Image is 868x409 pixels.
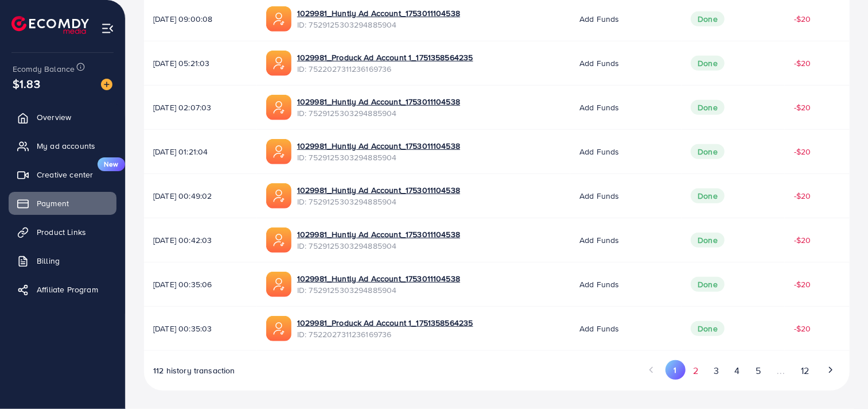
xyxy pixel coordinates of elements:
[691,233,725,248] span: Done
[153,57,248,69] span: [DATE] 05:21:03
[579,323,619,334] span: Add funds
[153,190,248,202] span: [DATE] 00:49:02
[153,146,248,157] span: [DATE] 01:21:04
[297,7,460,19] a: 1029981_Huntly Ad Account_1753011104538
[691,321,725,336] span: Done
[794,102,811,113] span: -$20
[297,52,473,63] a: 1029981_Produck Ad Account 1_1751358564235
[691,11,725,26] span: Done
[9,278,116,301] a: Affiliate Program
[37,140,95,152] span: My ad accounts
[37,284,98,295] span: Affiliate Program
[819,357,859,400] iframe: Chat
[579,190,619,202] span: Add funds
[748,360,768,381] button: Go to page 5
[691,100,725,115] span: Done
[794,57,811,69] span: -$20
[266,139,291,164] img: ic-ads-acc.e4c84228.svg
[297,19,460,30] span: ID: 7529125303294885904
[794,279,811,290] span: -$20
[101,22,114,35] img: menu
[13,75,40,92] span: $1.83
[579,13,619,25] span: Add funds
[266,6,291,32] img: ic-ads-acc.e4c84228.svg
[37,255,60,267] span: Billing
[706,360,727,381] button: Go to page 3
[153,279,248,290] span: [DATE] 00:35:06
[691,56,725,71] span: Done
[691,144,725,159] span: Done
[266,51,291,76] img: ic-ads-acc.e4c84228.svg
[153,13,248,25] span: [DATE] 09:00:08
[297,273,460,284] a: 1029981_Huntly Ad Account_1753011104538
[794,13,811,25] span: -$20
[297,329,473,340] span: ID: 7522027311236169736
[98,157,125,171] span: New
[9,192,116,215] a: Payment
[11,16,89,34] img: logo
[9,134,116,157] a: My ad accounts
[297,284,460,296] span: ID: 7529125303294885904
[579,279,619,290] span: Add funds
[266,95,291,120] img: ic-ads-acc.e4c84228.svg
[266,183,291,209] img: ic-ads-acc.e4c84228.svg
[794,146,811,157] span: -$20
[727,360,748,381] button: Go to page 4
[297,184,460,196] a: 1029981_Huntly Ad Account_1753011104538
[297,317,473,329] a: 1029981_Produck Ad Account 1_1751358564235
[794,323,811,334] span: -$20
[297,140,460,152] a: 1029981_Huntly Ad Account_1753011104538
[579,234,619,246] span: Add funds
[691,277,725,292] span: Done
[297,229,460,240] a: 1029981_Huntly Ad Account_1753011104538
[579,102,619,113] span: Add funds
[686,360,706,381] button: Go to page 2
[297,63,473,75] span: ID: 7522027311236169736
[297,96,460,107] a: 1029981_Huntly Ad Account_1753011104538
[266,272,291,297] img: ic-ads-acc.e4c84228.svg
[297,107,460,119] span: ID: 7529125303294885904
[794,190,811,202] span: -$20
[37,226,86,238] span: Product Links
[37,169,93,180] span: Creative center
[793,360,817,381] button: Go to page 12
[297,196,460,207] span: ID: 7529125303294885904
[297,240,460,252] span: ID: 7529125303294885904
[37,111,71,123] span: Overview
[9,221,116,244] a: Product Links
[101,79,112,90] img: image
[153,323,248,334] span: [DATE] 00:35:03
[13,63,75,75] span: Ecomdy Balance
[37,198,69,209] span: Payment
[297,152,460,163] span: ID: 7529125303294885904
[153,234,248,246] span: [DATE] 00:42:03
[665,360,686,380] button: Go to page 1
[579,146,619,157] span: Add funds
[9,249,116,272] a: Billing
[691,188,725,203] span: Done
[266,227,291,253] img: ic-ads-acc.e4c84228.svg
[642,360,840,381] ul: Pagination
[9,106,116,129] a: Overview
[153,102,248,113] span: [DATE] 02:07:03
[153,365,235,376] span: 112 history transaction
[579,57,619,69] span: Add funds
[9,163,116,186] a: Creative centerNew
[794,234,811,246] span: -$20
[266,316,291,341] img: ic-ads-acc.e4c84228.svg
